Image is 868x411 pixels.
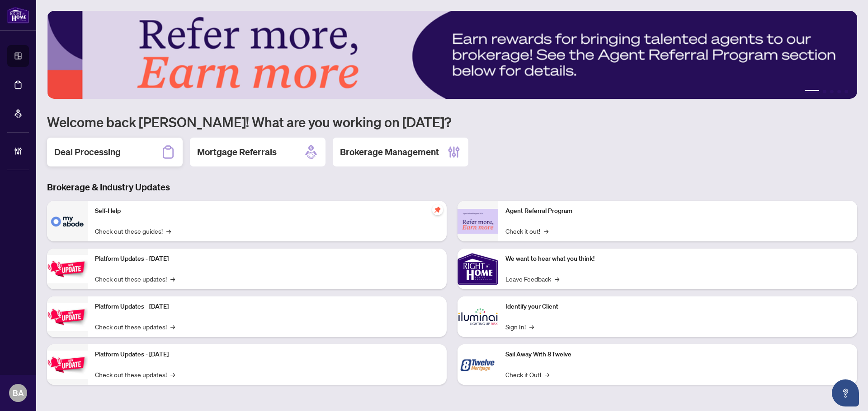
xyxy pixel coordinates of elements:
p: Agent Referral Program [505,206,850,216]
button: 2 [823,90,826,93]
span: → [544,226,548,236]
span: BA [13,387,24,399]
a: Sign In!→ [505,322,534,332]
p: Identify your Client [505,302,850,312]
span: → [545,369,549,379]
img: Agent Referral Program [458,209,498,234]
a: Leave Feedback→ [505,274,559,284]
img: Platform Updates - July 21, 2025 [47,255,88,283]
a: Check out these updates!→ [95,322,175,332]
h3: Brokerage & Industry Updates [47,181,857,194]
h2: Deal Processing [54,146,121,158]
img: Platform Updates - July 8, 2025 [47,303,88,331]
a: Check out these guides!→ [95,226,171,236]
img: Platform Updates - June 23, 2025 [47,351,88,379]
span: → [170,322,175,332]
a: Check out these updates!→ [95,274,175,284]
span: → [529,322,534,332]
span: → [170,274,175,284]
img: We want to hear what you think! [458,249,498,289]
a: Check it Out!→ [505,369,549,379]
p: We want to hear what you think! [505,254,850,264]
h2: Brokerage Management [340,146,439,158]
img: Sail Away With 8Twelve [458,344,498,385]
span: pushpin [432,204,443,215]
a: Check it out!→ [505,226,548,236]
button: 5 [844,90,848,93]
p: Self-Help [95,206,439,216]
h1: Welcome back [PERSON_NAME]! What are you working on [DATE]? [47,113,857,130]
span: → [555,274,559,284]
button: 4 [837,90,841,93]
p: Platform Updates - [DATE] [95,350,439,360]
button: 3 [830,90,834,93]
a: Check out these updates!→ [95,369,175,379]
h2: Mortgage Referrals [197,146,277,158]
img: logo [7,7,29,23]
p: Platform Updates - [DATE] [95,254,439,264]
span: → [170,369,175,379]
img: Self-Help [47,201,88,241]
p: Platform Updates - [DATE] [95,302,439,312]
button: Open asap [832,379,859,406]
span: → [166,226,171,236]
img: Identify your Client [458,296,498,337]
p: Sail Away With 8Twelve [505,350,850,360]
button: 1 [805,90,819,93]
img: Slide 0 [47,11,857,99]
